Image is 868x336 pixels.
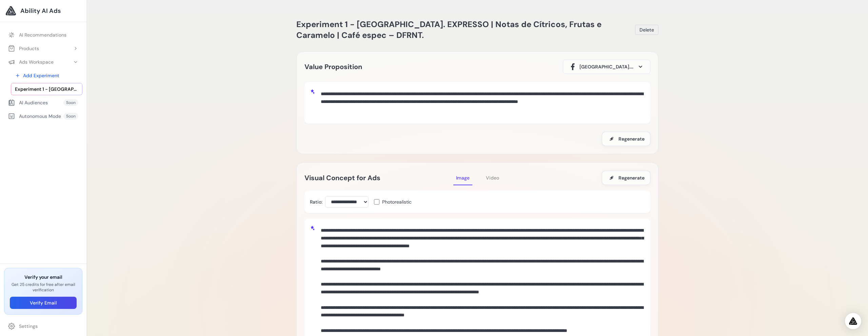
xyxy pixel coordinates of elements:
[579,63,634,70] span: [GEOGRAPHIC_DATA]. EXPRESSO | Notas de Cítricos, Frutas e Caramelo | Café espec – DFRNT.
[453,170,472,185] button: Image
[563,60,650,74] button: [GEOGRAPHIC_DATA]. EXPRESSO | Notas de Cítricos, Frutas e Caramelo | Café espec – DFRNT.
[374,199,379,205] input: Photorealistic
[639,26,654,33] span: Delete
[483,170,502,185] button: Video
[310,198,322,205] label: Ratio:
[15,86,78,92] span: Experiment 1 - [GEOGRAPHIC_DATA]. EXPRESSO | Notas de Cítricos, Frutas e Caramelo | Café espec – ...
[11,69,82,82] a: Add Experiment
[296,19,601,40] span: Experiment 1 - [GEOGRAPHIC_DATA]. EXPRESSO | Notas de Cítricos, Frutas e Caramelo | Café espec – ...
[11,83,82,95] a: Experiment 1 - [GEOGRAPHIC_DATA]. EXPRESSO | Notas de Cítricos, Frutas e Caramelo | Café espec – ...
[618,135,645,142] span: Regenerate
[63,99,78,106] span: Soon
[8,113,61,120] div: Autonomous Mode
[304,172,453,183] h2: Visual Concept for Ads
[8,59,54,65] div: Ads Workspace
[10,282,77,293] p: Get 25 credits for free after email verification
[602,132,650,146] button: Regenerate
[486,175,499,181] span: Video
[382,198,412,205] span: Photorealistic
[845,313,861,329] div: Open Intercom Messenger
[4,56,82,68] button: Ads Workspace
[4,320,82,332] a: Settings
[456,175,470,181] span: Image
[10,297,77,309] button: Verify Email
[63,113,78,120] span: Soon
[635,25,658,35] button: Delete
[4,42,82,55] button: Products
[8,45,39,52] div: Products
[8,99,48,106] div: AI Audiences
[5,5,81,16] a: Ability AI Ads
[618,174,645,181] span: Regenerate
[20,6,61,16] span: Ability AI Ads
[602,171,650,185] button: Regenerate
[304,61,362,72] h2: Value Proposition
[4,29,82,41] a: AI Recommendations
[10,274,77,280] h3: Verify your email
